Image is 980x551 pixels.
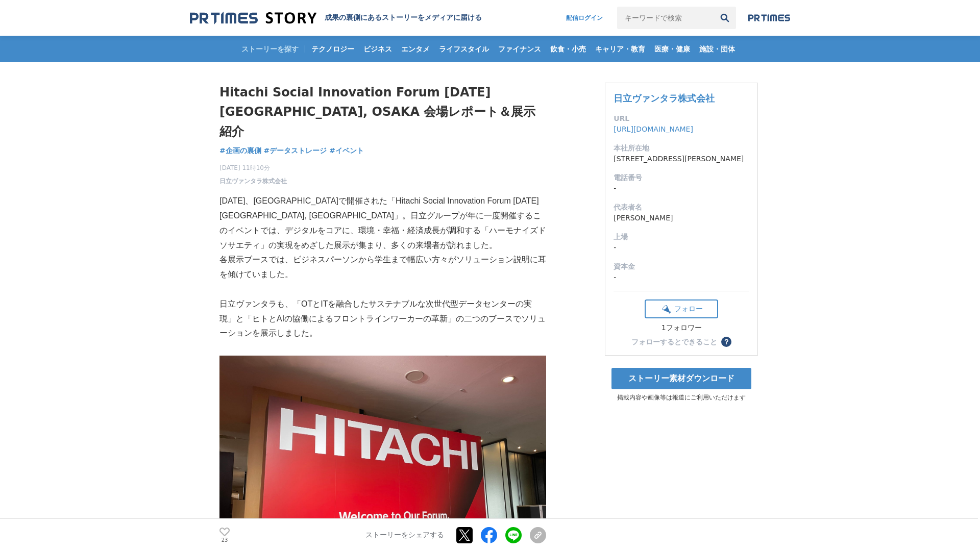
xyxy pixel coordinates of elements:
[631,338,717,345] div: フォローするとできること
[617,7,714,29] input: キーワードで検索
[219,537,230,542] p: 23
[614,154,749,164] dd: [STREET_ADDRESS][PERSON_NAME]
[329,146,364,155] span: #イベント
[264,145,327,156] a: #データストレージ
[645,299,718,318] button: フォロー
[695,44,739,54] span: 施設・団体
[264,146,327,155] span: #データストレージ
[219,145,261,156] a: #企画の裏側
[611,368,751,389] a: ストーリー素材ダウンロード
[325,13,482,22] h2: 成果の裏側にあるストーリーをメディアに届ける
[591,44,649,54] span: キャリア・教育
[359,44,396,54] span: ビジネス
[645,323,718,333] div: 1フォロワー
[494,44,545,54] span: ファイナンス
[614,125,693,133] a: [URL][DOMAIN_NAME]
[721,337,731,347] button: ？
[219,177,287,186] a: 日立ヴァンタラ株式会社
[556,7,613,29] a: 配信ログイン
[359,36,396,62] a: ビジネス
[397,36,434,62] a: エンタメ
[614,242,749,253] dd: -
[219,83,546,141] h1: Hitachi Social Innovation Forum [DATE] [GEOGRAPHIC_DATA], OSAKA 会場レポート＆展示紹介
[365,531,444,540] p: ストーリーをシェアする
[714,7,736,29] button: 検索
[435,44,493,54] span: ライフスタイル
[546,36,590,62] a: 飲食・小売
[219,163,287,172] span: [DATE] 11時10分
[614,172,749,183] dt: 電話番号
[614,113,749,124] dt: URL
[190,11,482,25] a: 成果の裏側にあるストーリーをメディアに届ける 成果の裏側にあるストーリーをメディアに届ける
[614,183,749,194] dd: -
[695,36,739,62] a: 施設・団体
[748,14,790,22] img: prtimes
[650,44,694,54] span: 医療・健康
[397,44,434,54] span: エンタメ
[614,202,749,213] dt: 代表者名
[723,338,730,345] span: ？
[614,261,749,272] dt: 資本金
[614,143,749,154] dt: 本社所在地
[605,393,758,402] p: 掲載内容や画像等は報道にご利用いただけます
[614,272,749,283] dd: -
[219,194,546,253] p: [DATE]、[GEOGRAPHIC_DATA]で開催された「Hitachi Social Innovation Forum [DATE] [GEOGRAPHIC_DATA], [GEOGRAP...
[190,11,316,25] img: 成果の裏側にあるストーリーをメディアに届ける
[494,36,545,62] a: ファイナンス
[307,44,358,54] span: テクノロジー
[307,36,358,62] a: テクノロジー
[591,36,649,62] a: キャリア・教育
[435,36,493,62] a: ライフスタイル
[614,232,749,242] dt: 上場
[546,44,590,54] span: 飲食・小売
[219,297,546,341] p: 日立ヴァンタラも、「OTとITを融合したサステナブルな次世代型データセンターの実現」と「ヒトとAIの協働によるフロントラインワーカーの革新」の二つのブースでソリューションを展示しました。
[329,145,364,156] a: #イベント
[219,146,261,155] span: #企画の裏側
[614,213,749,223] dd: [PERSON_NAME]
[650,36,694,62] a: 医療・健康
[219,253,546,282] p: 各展示ブースでは、ビジネスパーソンから学生まで幅広い方々がソリューション説明に耳を傾けていました。
[614,93,715,104] a: 日立ヴァンタラ株式会社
